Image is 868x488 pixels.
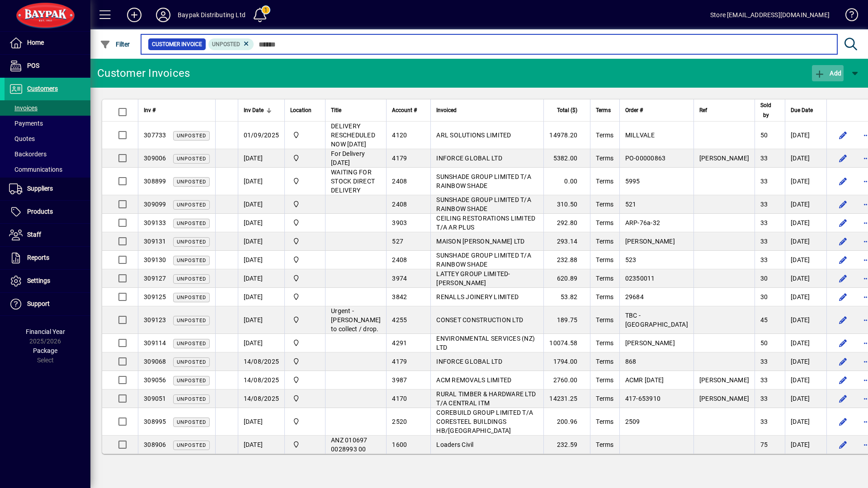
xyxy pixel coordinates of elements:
[177,318,206,324] span: Unposted
[436,270,510,286] span: LATTEY GROUP LIMITED-[PERSON_NAME]
[625,358,637,365] span: 868
[436,441,473,448] span: Loaders Civil
[144,339,166,347] span: 309114
[543,251,590,269] td: 232.88
[144,275,166,282] span: 309127
[5,178,90,200] a: Suppliers
[760,256,768,263] span: 33
[543,436,590,454] td: 232.59
[238,251,285,269] td: [DATE]
[699,105,749,115] div: Ref
[785,389,826,408] td: [DATE]
[791,105,821,115] div: Due Date
[392,131,407,139] span: 4120
[238,306,285,334] td: [DATE]
[5,32,90,54] a: Home
[543,352,590,371] td: 1794.00
[149,7,178,23] button: Profile
[557,105,577,115] span: Total ($)
[392,105,417,115] span: Account #
[436,358,502,365] span: INFORCE GLOBAL LTD
[5,162,90,177] a: Communications
[177,378,206,384] span: Unposted
[836,290,850,304] button: Edit
[392,441,407,448] span: 1600
[144,201,166,208] span: 309099
[9,120,43,127] span: Payments
[177,359,206,365] span: Unposted
[152,40,202,49] span: Customer Invoice
[436,376,511,384] span: ACM REMOVALS LIMITED
[699,155,749,162] span: [PERSON_NAME]
[596,316,613,324] span: Terms
[760,219,768,226] span: 33
[290,176,320,186] span: Baypak - Onekawa
[436,155,502,162] span: INFORCE GLOBAL LTD
[26,328,65,335] span: Financial Year
[144,376,166,384] span: 309056
[596,155,613,162] span: Terms
[436,409,533,434] span: COREBUILD GROUP LIMITED T/A CORESTEEL BUILDINGS HB/[GEOGRAPHIC_DATA]
[238,334,285,352] td: [DATE]
[699,105,707,115] span: Ref
[392,376,407,384] span: 3987
[596,339,613,347] span: Terms
[177,341,206,347] span: Unposted
[331,105,381,115] div: Title
[785,251,826,269] td: [DATE]
[27,277,50,284] span: Settings
[785,352,826,371] td: [DATE]
[238,195,285,214] td: [DATE]
[785,334,826,352] td: [DATE]
[392,275,407,282] span: 3974
[144,256,166,263] span: 309130
[596,293,613,300] span: Terms
[625,256,637,263] span: 523
[625,395,661,402] span: 417-653910
[625,131,655,139] span: MILLVALE
[836,373,850,387] button: Edit
[699,395,749,402] span: [PERSON_NAME]
[836,128,850,142] button: Edit
[144,418,166,425] span: 308995
[177,419,206,425] span: Unposted
[27,185,53,192] span: Suppliers
[760,376,768,384] span: 33
[290,255,320,265] span: Baypak - Onekawa
[543,288,590,306] td: 53.82
[290,273,320,283] span: Baypak - Onekawa
[836,253,850,267] button: Edit
[9,150,47,158] span: Backorders
[290,218,320,228] span: Baypak - Onekawa
[5,224,90,246] a: Staff
[836,313,850,327] button: Edit
[98,36,132,52] button: Filter
[785,288,826,306] td: [DATE]
[177,179,206,185] span: Unposted
[177,295,206,300] span: Unposted
[290,105,311,115] span: Location
[625,155,666,162] span: PO-00000863
[596,201,613,208] span: Terms
[27,85,58,92] span: Customers
[760,316,768,324] span: 45
[290,153,320,163] span: Baypak - Onekawa
[836,197,850,211] button: Edit
[392,358,407,365] span: 4179
[785,149,826,168] td: [DATE]
[27,208,53,215] span: Products
[785,232,826,251] td: [DATE]
[178,8,245,22] div: Baypak Distributing Ltd
[596,418,613,425] span: Terms
[238,436,285,454] td: [DATE]
[27,300,50,307] span: Support
[238,122,285,149] td: 01/09/2025
[625,376,664,384] span: ACMR [DATE]
[100,41,130,48] span: Filter
[144,178,166,185] span: 308899
[238,149,285,168] td: [DATE]
[625,219,660,226] span: ARP-76a-32
[290,417,320,427] span: Baypak - Onekawa
[144,155,166,162] span: 309006
[5,55,90,77] a: POS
